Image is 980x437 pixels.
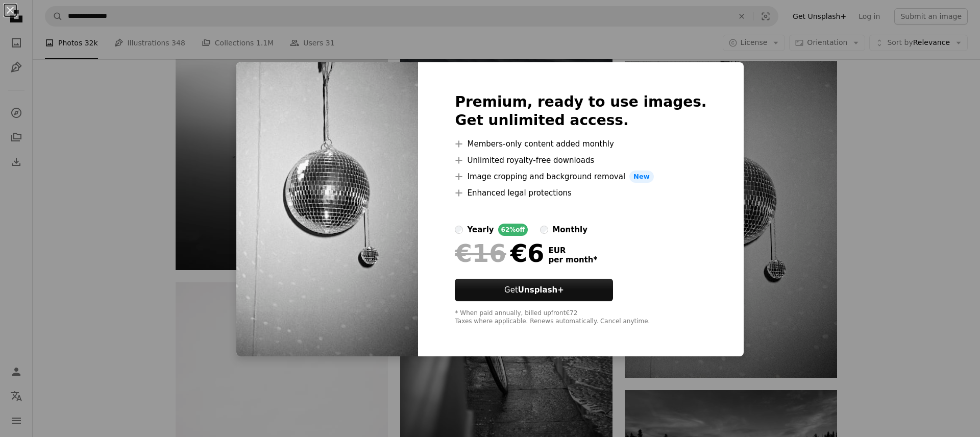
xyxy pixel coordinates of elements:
[455,187,706,199] li: Enhanced legal protections
[455,171,706,183] li: Image cropping and background removal
[548,255,597,264] span: per month *
[540,226,548,234] input: monthly
[518,285,564,295] strong: Unsplash+
[455,138,706,150] li: Members-only content added monthly
[552,224,587,236] div: monthly
[236,62,418,356] img: premium_photo-1728499754017-d4ad4bf54c32
[629,171,654,183] span: New
[455,240,506,266] span: €16
[455,226,463,234] input: yearly62%off
[455,240,544,266] div: €6
[455,154,706,166] li: Unlimited royalty-free downloads
[455,309,706,326] div: * When paid annually, billed upfront €72 Taxes where applicable. Renews automatically. Cancel any...
[467,224,494,236] div: yearly
[548,246,597,255] span: EUR
[498,224,528,236] div: 62% off
[455,279,613,301] button: GetUnsplash+
[455,93,706,130] h2: Premium, ready to use images. Get unlimited access.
